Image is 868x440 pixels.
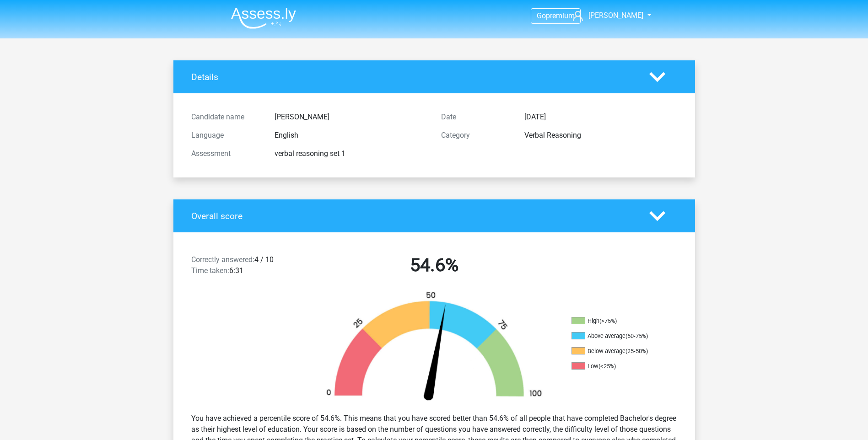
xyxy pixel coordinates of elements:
div: Date [434,112,518,123]
div: [DATE] [518,112,684,123]
div: Language [184,130,268,141]
li: High [571,317,663,325]
div: English [268,130,434,141]
div: Verbal Reasoning [518,130,684,141]
div: (>75%) [599,317,617,324]
div: Assessment [184,148,268,159]
h4: Details [191,72,636,82]
h4: Overall score [191,211,636,221]
span: Correctly answered: [191,255,254,264]
div: (50-75%) [625,333,648,339]
li: Below average [571,347,663,355]
span: premium [546,11,575,20]
div: verbal reasoning set 1 [268,148,434,159]
div: Category [434,130,518,141]
a: Gopremium [531,10,580,22]
span: [PERSON_NAME] [588,11,643,20]
li: Above average [571,332,663,340]
span: Go [537,11,546,20]
img: Assessly [231,7,296,29]
div: [PERSON_NAME] [268,112,434,123]
span: Time taken: [191,266,229,275]
div: Candidate name [184,112,268,123]
li: Low [571,362,663,370]
img: 55.29014c7fce35.png [311,291,558,406]
div: (<25%) [598,363,616,370]
div: 4 / 10 6:31 [184,254,309,280]
h2: 54.6% [316,254,552,276]
a: [PERSON_NAME] [569,10,644,21]
div: (25-50%) [625,348,648,354]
